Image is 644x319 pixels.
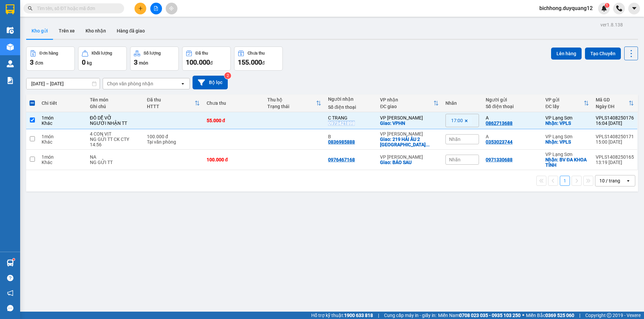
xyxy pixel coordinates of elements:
[545,134,589,139] div: VP Lạng Sơn
[328,104,373,110] div: Số điện thoại
[7,60,14,67] img: warehouse-icon
[193,76,228,89] button: Bộ lọc
[154,6,158,11] span: file-add
[7,27,14,34] img: warehouse-icon
[147,139,200,145] div: Tại văn phòng
[486,97,539,102] div: Người gửi
[90,160,140,165] div: NG GỬI TT
[328,139,355,145] div: 0836985888
[601,5,607,11] img: icon-new-feature
[80,23,111,39] button: Kho nhận
[28,6,33,11] span: search
[7,290,13,296] span: notification
[311,312,373,319] span: Hỗ trợ kỹ thuật:
[7,44,14,51] img: warehouse-icon
[111,23,150,39] button: Hàng đã giao
[30,58,34,66] span: 3
[107,80,153,87] div: Chọn văn phòng nhận
[180,81,185,86] svg: open
[150,3,162,14] button: file-add
[138,6,143,11] span: plus
[224,72,231,79] sup: 2
[90,137,140,147] div: NG GỬI TT CK CTY 14:56
[82,58,86,66] span: 0
[616,5,622,11] img: phone-icon
[328,134,373,139] div: B
[596,97,629,102] div: Mã GD
[210,60,213,66] span: đ
[7,259,14,266] img: warehouse-icon
[449,137,461,142] span: Nhãn
[130,47,179,71] button: Số lượng3món
[248,51,265,56] div: Chưa thu
[384,312,436,319] span: Cung cấp máy in - giấy in:
[26,78,100,89] input: Select a date range.
[328,96,373,102] div: Người nhận
[144,51,161,56] div: Số lượng
[147,97,195,102] div: Đã thu
[596,115,634,121] div: VPLS1408250176
[7,77,14,84] img: solution-icon
[380,160,439,165] div: Giao: BÁO SAU
[42,100,83,106] div: Chi tiết
[328,157,355,162] div: 0976467168
[545,121,589,126] div: Nhận: VPLS
[169,6,174,11] span: aim
[545,152,589,157] div: VP Lạng Sơn
[147,104,195,109] div: HTTT
[380,115,439,121] div: VP [PERSON_NAME]
[486,121,513,126] div: 0862713688
[592,94,637,112] th: Toggle SortBy
[545,104,584,109] div: ĐC lấy
[90,115,140,121] div: ĐỒ DỄ VỠ
[545,97,584,102] div: VP gửi
[90,97,140,102] div: Tên món
[545,139,589,145] div: Nhận: VPLS
[626,178,631,183] svg: open
[486,115,539,121] div: A
[7,275,13,281] span: question-circle
[600,21,623,28] div: ver 1.8.138
[426,142,430,147] span: ...
[599,177,620,184] div: 10 / trang
[267,104,316,109] div: Trạng thái
[42,115,83,121] div: 1 món
[380,104,433,109] div: ĐC giao
[344,313,373,318] strong: 1900 633 818
[449,157,461,162] span: Nhãn
[380,137,439,147] div: Giao: 219 HẢI ÂU 2 OCEAN PARK ĐA TỐN,GIA LÂM,HÀ NỘI
[135,3,146,14] button: plus
[147,134,200,139] div: 100.000 đ
[207,157,261,162] div: 100.000 đ
[486,104,539,109] div: Số điện thoại
[380,131,439,137] div: VP [PERSON_NAME]
[53,23,80,39] button: Trên xe
[534,4,598,12] span: bichhong.duyquang12
[134,58,138,66] span: 3
[92,51,112,56] div: Khối lượng
[380,154,439,160] div: VP [PERSON_NAME]
[545,157,589,168] div: Nhận: BV ĐA KHOA TỈNH
[267,97,316,102] div: Thu hộ
[545,115,589,121] div: VP Lạng Sơn
[486,134,539,139] div: A
[459,313,521,318] strong: 0708 023 035 - 0935 103 250
[607,313,611,318] span: copyright
[40,51,58,56] div: Đơn hàng
[42,139,83,145] div: Khác
[26,47,75,71] button: Đơn hàng3đơn
[486,157,513,162] div: 0971330688
[42,121,83,126] div: Khác
[7,305,13,311] span: message
[186,58,210,66] span: 100.000
[438,312,521,319] span: Miền Nam
[207,100,261,106] div: Chưa thu
[26,23,53,39] button: Kho gửi
[377,94,442,112] th: Toggle SortBy
[328,121,355,126] div: 0973421898
[42,154,83,160] div: 1 món
[78,47,127,71] button: Khối lượng0kg
[380,121,439,126] div: Giao: VPHN
[585,48,621,60] button: Tạo Chuyến
[596,104,629,109] div: Ngày ĐH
